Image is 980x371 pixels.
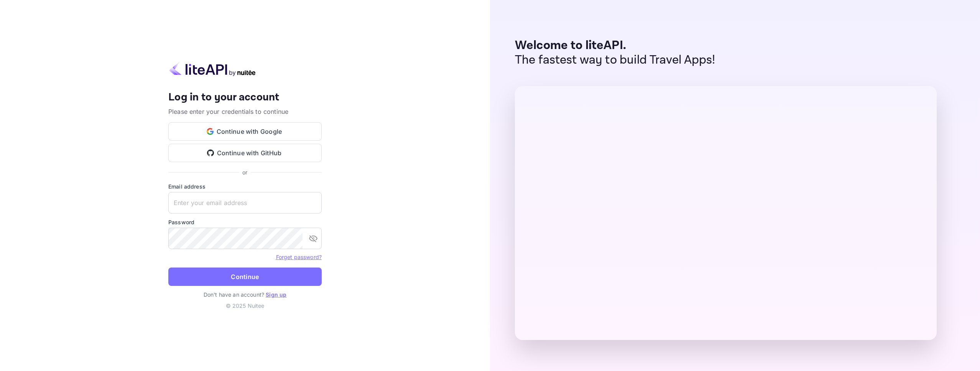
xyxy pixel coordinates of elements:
[168,302,322,310] p: © 2025 Nuitee
[168,91,322,104] h4: Log in to your account
[276,253,322,261] a: Forget password?
[515,86,937,340] img: liteAPI Dashboard Preview
[515,38,715,53] p: Welcome to liteAPI.
[168,192,322,213] input: Enter your email address
[266,291,286,298] a: Sign up
[168,122,322,141] button: Continue with Google
[306,231,321,246] button: toggle password visibility
[242,168,247,176] p: or
[515,53,715,67] p: The fastest way to build Travel Apps!
[168,268,322,286] button: Continue
[168,61,257,76] img: liteapi
[276,254,322,260] a: Forget password?
[168,291,322,299] p: Don't have an account?
[168,107,322,116] p: Please enter your credentials to continue
[168,218,322,226] label: Password
[168,144,322,162] button: Continue with GitHub
[168,182,322,190] label: Email address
